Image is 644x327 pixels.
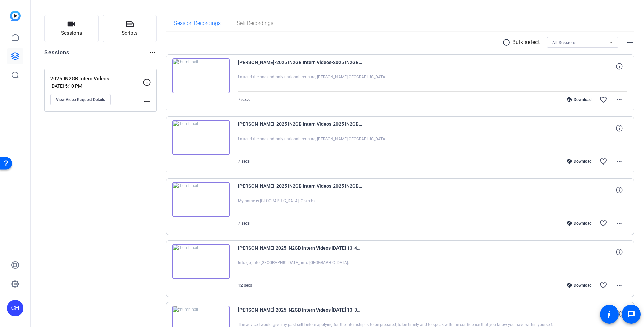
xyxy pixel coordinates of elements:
span: All Sessions [552,40,576,45]
span: Sessions [61,29,82,37]
span: Self Recordings [237,21,273,26]
mat-icon: more_horiz [149,49,157,57]
div: Download [563,221,595,226]
button: View Video Request Details [50,94,111,105]
span: [PERSON_NAME] 2025 IN2GB Intern Videos [DATE] 13_37_23 [238,306,363,322]
span: [PERSON_NAME]-2025 IN2GB Intern Videos-2025 IN2GB Intern Videos-1754096781177-webcam [238,58,363,74]
div: Download [563,97,595,102]
span: 7 secs [238,159,250,164]
mat-icon: message [627,310,635,318]
img: thumb-nail [172,244,230,279]
div: Download [563,283,595,288]
mat-icon: favorite_border [599,157,607,166]
mat-icon: accessibility [605,310,613,318]
mat-icon: favorite_border [599,96,607,104]
span: Scripts [122,29,138,37]
img: thumb-nail [172,58,230,93]
span: Session Recordings [174,21,221,26]
span: [PERSON_NAME] 2025 IN2GB Intern Videos [DATE] 13_40_58 [238,244,363,260]
mat-icon: more_horiz [615,281,623,289]
h2: Sessions [44,49,70,62]
button: Scripts [103,15,157,42]
mat-icon: more_horiz [626,38,634,46]
span: 12 secs [238,283,252,288]
span: 7 secs [238,97,250,102]
img: thumb-nail [172,120,230,155]
p: 2025 IN2GB Intern Videos [50,75,143,83]
mat-icon: more_horiz [615,219,623,227]
span: [PERSON_NAME]-2025 IN2GB Intern Videos-2025 IN2GB Intern Videos-1754096607745-webcam [238,182,363,198]
img: blue-gradient.svg [10,11,21,21]
mat-icon: favorite_border [599,219,607,227]
p: [DATE] 5:10 PM [50,83,143,89]
mat-icon: more_horiz [143,97,151,105]
button: Sessions [44,15,99,42]
mat-icon: more_horiz [615,96,623,104]
span: [PERSON_NAME]-2025 IN2GB Intern Videos-2025 IN2GB Intern Videos-1754096710663-webcam [238,120,363,136]
mat-icon: more_horiz [615,157,623,166]
span: View Video Request Details [56,97,105,102]
span: 7 secs [238,221,250,226]
div: CH [7,300,23,316]
p: Bulk select [512,38,540,46]
img: thumb-nail [172,182,230,217]
mat-icon: favorite_border [599,281,607,289]
mat-icon: radio_button_unchecked [502,38,512,46]
div: Download [563,159,595,164]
